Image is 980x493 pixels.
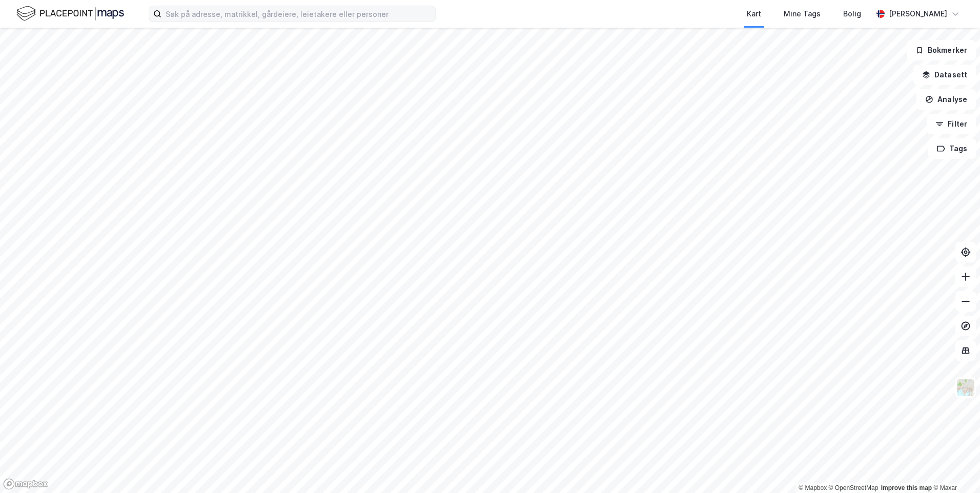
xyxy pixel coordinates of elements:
[161,6,435,22] input: Søk på adresse, matrikkel, gårdeiere, leietakere eller personer
[916,89,976,110] button: Analyse
[843,8,861,20] div: Bolig
[929,444,980,493] div: Kontrollprogram for chat
[907,40,976,60] button: Bokmerker
[829,484,879,491] a: OpenStreetMap
[956,378,975,397] img: Z
[3,478,48,490] a: Mapbox homepage
[928,138,976,159] button: Tags
[16,5,124,23] img: logo.f888ab2527a4732fd821a326f86c7f29.svg
[799,484,827,491] a: Mapbox
[747,8,761,20] div: Kart
[784,8,821,20] div: Mine Tags
[913,65,976,85] button: Datasett
[929,444,980,493] iframe: Chat Widget
[927,114,976,134] button: Filter
[889,8,947,20] div: [PERSON_NAME]
[881,484,932,491] a: Improve this map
